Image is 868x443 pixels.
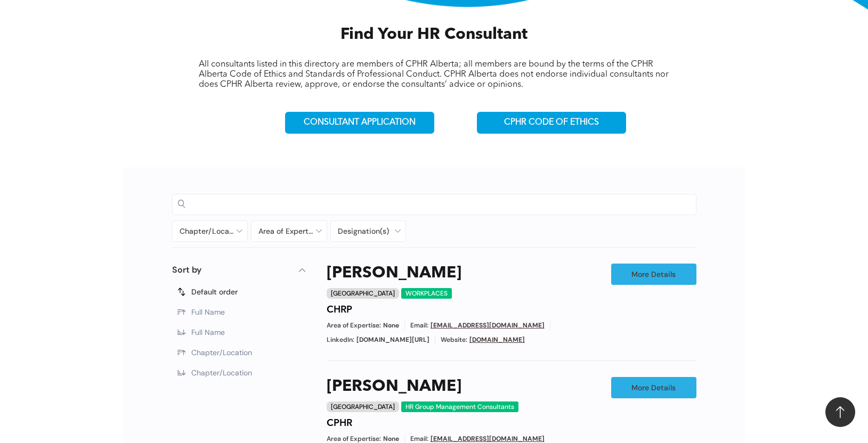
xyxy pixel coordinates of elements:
a: [PERSON_NAME] [327,377,461,396]
span: Chapter/Location [191,368,252,378]
div: [GEOGRAPHIC_DATA] [327,401,399,412]
span: CPHR CODE OF ETHICS [504,118,599,128]
span: LinkedIn: [327,335,354,344]
h4: CPHR [327,417,352,429]
a: More Details [611,377,696,398]
div: WORKPLACES [401,288,452,299]
span: Full Name [191,327,225,337]
a: More Details [611,264,696,285]
span: Find Your HR Consultant [340,27,528,43]
span: All consultants listed in this directory are members of CPHR Alberta; all members are bound by th... [199,60,669,89]
span: CONSULTANT APPLICATION [304,118,416,128]
span: Email: [410,321,428,330]
span: None [383,321,399,330]
p: Sort by [172,264,201,276]
a: [DOMAIN_NAME] [469,335,525,344]
a: [PERSON_NAME] [327,264,461,283]
span: Full Name [191,307,225,317]
div: [GEOGRAPHIC_DATA] [327,288,399,299]
a: [EMAIL_ADDRESS][DOMAIN_NAME] [431,321,545,330]
a: CONSULTANT APPLICATION [285,112,434,134]
span: Default order [191,287,238,297]
a: CPHR CODE OF ETHICS [477,112,626,134]
span: Area of Expertise: [327,321,381,330]
h4: CHRP [327,304,352,316]
div: HR Group Management Consultants [401,401,518,412]
span: Chapter/Location [191,348,252,357]
a: [EMAIL_ADDRESS][DOMAIN_NAME] [431,434,545,443]
span: [DOMAIN_NAME][URL] [356,335,429,344]
span: Website: [441,335,467,344]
